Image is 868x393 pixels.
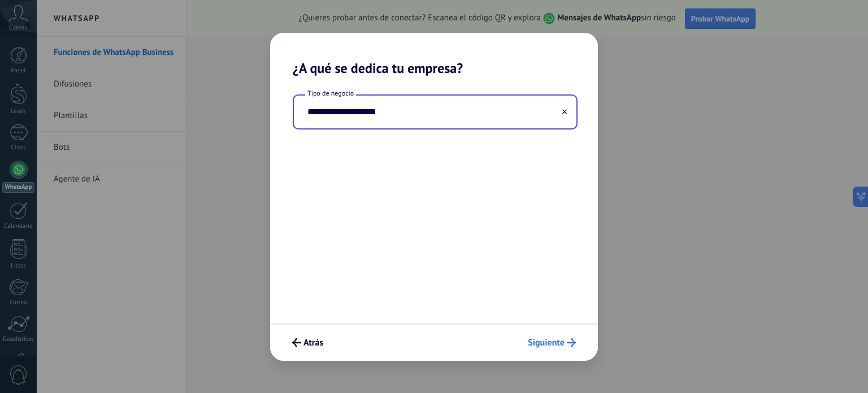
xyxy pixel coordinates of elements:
[270,33,598,76] h2: ¿A qué se dedica tu empresa?
[287,333,328,352] button: Atrás
[305,89,356,98] span: Tipo de negocio
[528,339,565,347] span: Siguiente
[303,339,323,347] span: Atrás
[523,333,581,352] button: Siguiente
